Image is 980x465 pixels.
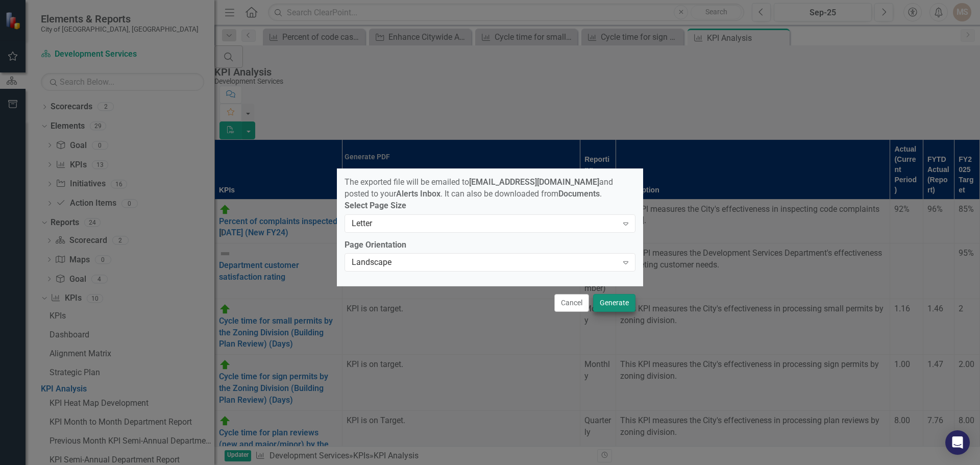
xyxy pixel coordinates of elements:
[345,200,635,212] label: Select Page Size
[345,153,390,161] div: Generate PDF
[396,189,440,199] strong: Alerts Inbox
[945,430,970,455] div: Open Intercom Messenger
[558,189,600,199] strong: Documents
[352,217,618,229] div: Letter
[345,177,613,199] span: The exported file will be emailed to and posted to your . It can also be downloaded from .
[469,177,599,187] strong: [EMAIL_ADDRESS][DOMAIN_NAME]
[345,239,635,251] label: Page Orientation
[352,257,618,268] div: Landscape
[554,294,589,312] button: Cancel
[593,294,635,312] button: Generate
